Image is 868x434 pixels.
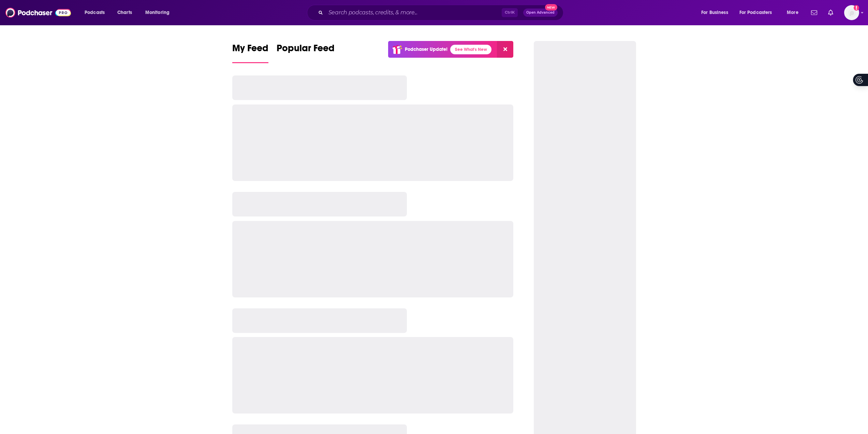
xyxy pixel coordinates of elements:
a: Show notifications dropdown [808,7,820,18]
a: My Feed [232,42,268,63]
span: Monitoring [145,8,170,17]
button: open menu [735,7,782,18]
button: open menu [782,7,807,18]
span: Open Advanced [526,11,555,14]
button: open menu [141,7,178,18]
img: Podchaser - Follow, Share and Rate Podcasts [5,6,71,19]
span: Charts [117,8,132,17]
span: Ctrl K [502,8,518,17]
span: New [545,4,557,11]
a: See What's New [450,45,491,54]
span: More [787,8,798,17]
img: User Profile [844,5,859,20]
button: Show profile menu [844,5,859,20]
span: For Podcasters [739,8,772,17]
div: Search podcasts, credits, & more... [313,5,570,20]
span: Popular Feed [277,42,335,58]
p: Podchaser Update! [405,46,447,52]
a: Charts [113,7,136,18]
svg: Add a profile image [854,5,859,11]
button: open menu [696,7,737,18]
a: Popular Feed [277,42,335,63]
button: Open AdvancedNew [523,9,558,17]
span: My Feed [232,42,268,58]
a: Show notifications dropdown [825,7,836,18]
span: Logged in as carolinejames [844,5,859,20]
span: For Business [701,8,728,17]
span: Podcasts [85,8,105,17]
input: Search podcasts, credits, & more... [326,7,502,18]
button: open menu [80,7,114,18]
